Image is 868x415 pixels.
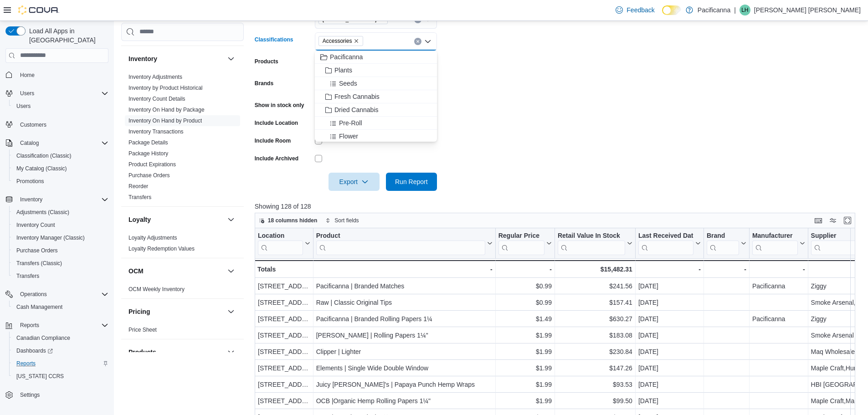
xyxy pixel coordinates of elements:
[226,53,236,64] button: Inventory
[638,264,701,275] div: -
[498,297,551,308] div: $0.99
[128,54,157,63] h3: Inventory
[128,286,185,293] span: OCM Weekly Inventory
[754,5,861,15] p: [PERSON_NAME] [PERSON_NAME]
[638,297,701,308] div: [DATE]
[226,306,236,317] button: Pricing
[316,231,485,255] div: Product
[558,363,632,374] div: $147.26
[255,215,321,226] button: 18 columns hidden
[13,333,74,343] a: Canadian Compliance
[13,232,88,243] a: Inventory Manager (Classic)
[315,130,437,143] button: Flower
[334,173,374,191] span: Export
[16,70,38,81] a: Home
[9,219,112,231] button: Inventory Count
[128,215,224,224] button: Loyalty
[16,194,46,205] button: Inventory
[558,231,625,255] div: Retail Value In Stock
[13,207,73,218] a: Adjustments (Classic)
[612,1,658,19] a: Feedback
[258,231,310,255] button: Location
[16,260,62,267] span: Transfers (Classic)
[318,36,364,46] span: Accessories
[13,345,56,356] a: Dashboards
[128,95,185,102] span: Inventory Count Details
[16,152,72,159] span: Classification (Classic)
[121,324,244,339] div: Pricing
[498,231,544,240] div: Regular Price
[752,313,805,324] div: Pacificanna
[9,244,112,257] button: Purchase Orders
[316,264,492,275] div: -
[16,389,108,400] span: Settings
[20,391,40,399] span: Settings
[20,322,39,329] span: Reports
[707,231,739,255] div: Brand
[16,320,43,331] button: Reports
[13,371,67,382] a: [US_STATE] CCRS
[752,231,798,255] div: Manufacturer
[13,302,66,313] a: Cash Management
[16,119,108,130] span: Customers
[128,194,151,201] span: Transfers
[13,150,75,161] a: Classification (Classic)
[752,264,805,275] div: -
[226,266,236,277] button: OCM
[20,139,39,147] span: Catalog
[128,246,195,252] a: Loyalty Redemption Values
[16,347,53,354] span: Dashboards
[315,77,437,90] button: Seeds
[334,217,359,224] span: Sort fields
[558,264,632,275] div: $15,482.31
[13,358,108,369] span: Reports
[258,297,310,308] div: [STREET_ADDRESS]
[255,155,298,162] label: Include Archived
[20,72,35,79] span: Home
[316,346,492,357] div: Clipper | Lighter
[498,363,551,374] div: $1.99
[813,215,824,226] button: Keyboard shortcuts
[2,137,112,149] button: Catalog
[128,266,224,276] button: OCM
[9,149,112,162] button: Classification (Classic)
[128,117,202,124] span: Inventory On Hand by Product
[395,177,428,186] span: Run Report
[316,297,492,308] div: Raw | Classic Original Tips
[316,379,492,390] div: Juicy [PERSON_NAME]'s | Papaya Punch Hemp Wraps
[315,51,437,64] button: Pacificanna
[128,139,168,146] span: Package Details
[128,215,151,224] h3: Loyalty
[315,117,437,130] button: Pre-Roll
[13,101,108,112] span: Users
[2,288,112,301] button: Operations
[258,281,310,292] div: [STREET_ADDRESS]
[128,85,203,91] a: Inventory by Product Historical
[334,66,352,75] span: Plants
[627,5,654,15] span: Feedback
[255,58,278,65] label: Products
[16,221,55,229] span: Inventory Count
[255,137,291,144] label: Include Room
[16,88,108,99] span: Users
[827,215,838,226] button: Display options
[638,330,701,341] div: [DATE]
[9,257,112,270] button: Transfers (Classic)
[842,215,853,226] button: Enter fullscreen
[13,220,108,231] span: Inventory Count
[9,270,112,282] button: Transfers
[258,330,310,341] div: [STREET_ADDRESS]
[498,264,551,275] div: -
[128,194,151,200] a: Transfers
[2,87,112,100] button: Users
[20,291,47,298] span: Operations
[255,119,298,127] label: Include Location
[558,346,632,357] div: $230.84
[13,271,108,282] span: Transfers
[498,330,551,341] div: $1.99
[558,395,632,406] div: $99.50
[16,289,108,300] span: Operations
[226,214,236,225] button: Loyalty
[316,231,492,255] button: Product
[13,220,59,231] a: Inventory Count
